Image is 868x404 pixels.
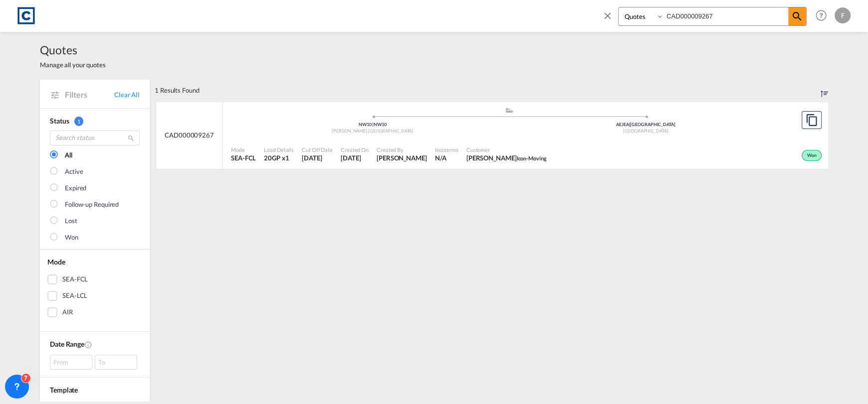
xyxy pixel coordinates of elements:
[503,108,515,113] md-icon: assets/icons/custom/ship-fill.svg
[155,79,200,101] div: 1 Results Found
[47,258,65,266] span: Mode
[835,7,851,23] div: F
[516,155,546,161] span: Icon-Moving
[264,146,294,153] span: Load Details
[602,7,618,31] span: icon-close
[65,89,114,100] span: Filters
[341,146,369,153] span: Created On
[127,135,135,142] md-icon: icon-magnify
[629,122,630,127] span: |
[156,102,828,169] div: CAD000009267 assets/icons/custom/ship-fill.svgassets/icons/custom/roll-o-plane.svgOrigin United K...
[65,233,78,243] div: Won
[302,146,333,153] span: Cut Off Date
[47,307,142,317] md-checkbox: AIR
[466,153,547,162] span: Sam Toole Icon-Moving
[791,10,803,22] md-icon: icon-magnify
[807,152,819,159] span: Won
[50,355,92,370] div: From
[50,355,140,370] span: From To
[65,216,77,226] div: Lost
[50,340,84,348] span: Date Range
[806,114,818,126] md-icon: assets/icons/custom/copyQuote.svg
[623,128,668,134] span: [GEOGRAPHIC_DATA]
[47,291,142,301] md-checkbox: SEA-LCL
[664,7,788,25] input: Enter Quotation Number
[62,291,87,301] div: SEA-LCL
[65,183,86,193] div: Expired
[367,128,368,134] span: ,
[50,386,78,394] span: Template
[40,60,106,69] span: Manage all your quotes
[813,7,830,24] span: Help
[15,4,37,27] img: 1fdb9190129311efbfaf67cbb4249bed.jpeg
[802,111,822,129] button: Copy Quote
[813,7,835,25] div: Help
[435,153,446,162] div: N/A
[332,128,368,134] span: [PERSON_NAME]
[616,122,675,127] span: AEJEA [GEOGRAPHIC_DATA]
[602,10,613,21] md-icon: icon-close
[65,200,119,210] div: Follow-up Required
[165,131,214,139] span: CAD000009267
[372,122,374,127] span: |
[74,117,83,126] span: 1
[50,131,140,145] input: Search status
[50,117,69,125] span: Status
[65,150,72,160] div: All
[377,146,427,153] span: Created By
[821,79,828,101] div: Sort by: Created On
[359,122,374,127] span: NW10
[802,150,822,161] div: Won
[231,153,256,162] span: SEA-FCL
[341,153,369,162] span: 11 Aug 2025
[114,90,140,99] a: Clear All
[788,7,806,25] span: icon-magnify
[84,341,92,349] md-icon: Created On
[50,116,140,126] div: Status 1
[40,42,106,58] span: Quotes
[466,146,547,153] span: Customer
[368,128,413,134] span: [GEOGRAPHIC_DATA]
[435,146,458,153] span: Incoterms
[95,355,137,370] div: To
[302,153,333,162] span: 11 Aug 2025
[374,122,387,127] span: NW10
[231,146,256,153] span: Mode
[264,153,294,162] span: 20GP x 1
[377,153,427,162] span: Lynsey Heaton
[62,307,73,317] div: AIR
[65,167,83,177] div: Active
[47,274,142,284] md-checkbox: SEA-FCL
[62,274,88,284] div: SEA-FCL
